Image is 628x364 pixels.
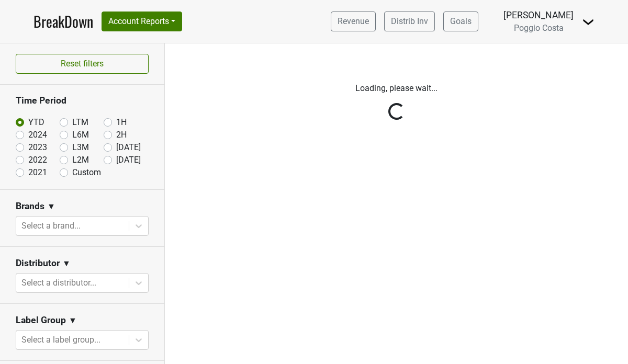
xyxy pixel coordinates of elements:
p: Loading, please wait... [173,82,620,95]
a: Goals [443,12,478,31]
a: Revenue [331,12,376,31]
button: Account Reports [102,12,182,31]
img: Dropdown Menu [582,16,595,28]
div: [PERSON_NAME] [503,8,574,22]
span: Poggio Costa [514,23,564,33]
a: BreakDown [33,10,93,32]
a: Distrib Inv [384,12,435,31]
